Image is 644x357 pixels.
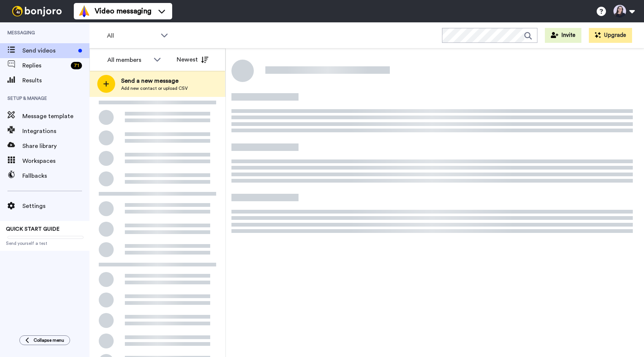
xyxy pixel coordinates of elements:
[171,52,214,67] button: Newest
[22,46,75,55] span: Send videos
[6,240,83,246] span: Send yourself a test
[107,31,157,40] span: All
[22,157,89,165] span: Workspaces
[121,76,188,85] span: Send a new message
[121,85,188,91] span: Add new contact or upload CSV
[9,6,65,16] img: bj-logo-header-white.svg
[22,76,89,85] span: Results
[71,62,82,69] div: 71
[22,142,89,151] span: Share library
[22,61,68,70] span: Replies
[34,337,64,343] span: Collapse menu
[545,28,581,43] button: Invite
[78,5,90,17] img: vm-color.svg
[22,171,89,180] span: Fallbacks
[589,28,632,43] button: Upgrade
[22,202,89,211] span: Settings
[22,127,89,136] span: Integrations
[6,227,60,232] span: QUICK START GUIDE
[95,6,151,16] span: Video messaging
[19,335,70,345] button: Collapse menu
[107,56,150,64] div: All members
[22,112,89,121] span: Message template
